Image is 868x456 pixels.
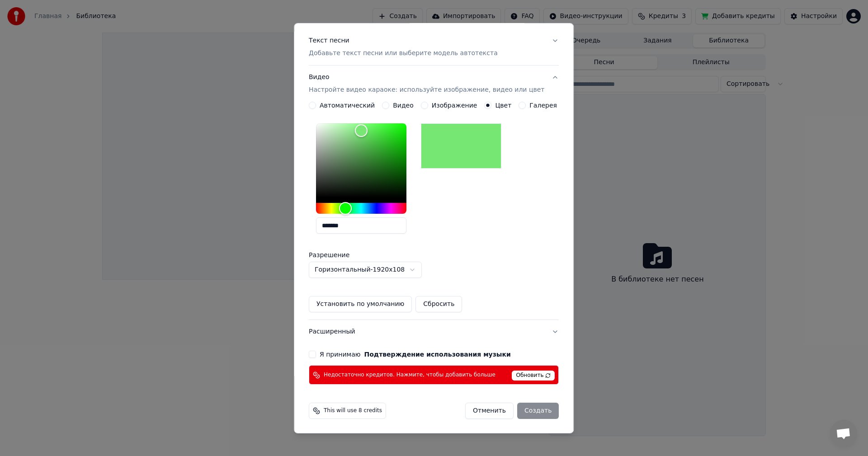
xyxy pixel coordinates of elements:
[324,371,495,379] span: Недостаточно кредитов. Нажмите, чтобы добавить больше
[512,371,555,381] span: Обновить
[530,102,557,108] label: Галерея
[316,203,406,214] div: Hue
[324,407,382,414] span: This will use 8 credits
[432,102,477,108] label: Изображение
[309,85,544,94] p: Настройте видео караоке: используйте изображение, видео или цвет
[309,49,498,58] p: Добавьте текст песни или выберите модель автотекста
[320,351,511,357] label: Я принимаю
[393,102,414,108] label: Видео
[495,102,512,108] label: Цвет
[309,66,559,102] button: ВидеоНастройте видео караоке: используйте изображение, видео или цвет
[309,29,559,65] button: Текст песниДобавьте текст песни или выберите модель автотекста
[364,351,511,357] button: Я принимаю
[309,102,559,320] div: ВидеоНастройте видео караоке: используйте изображение, видео или цвет
[309,252,399,258] label: Разрешение
[309,73,544,94] div: Видео
[309,320,559,343] button: Расширенный
[416,296,462,312] button: Сбросить
[309,296,412,312] button: Установить по умолчанию
[316,123,406,197] div: Color
[465,403,514,419] button: Отменить
[320,102,375,108] label: Автоматический
[309,36,349,45] div: Текст песни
